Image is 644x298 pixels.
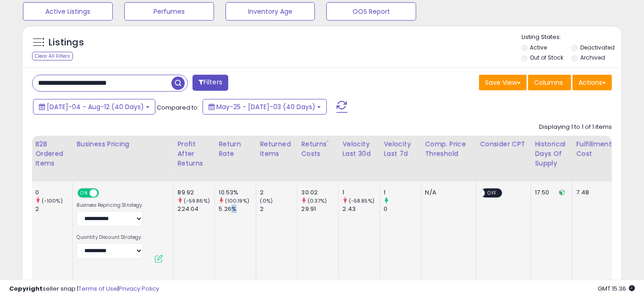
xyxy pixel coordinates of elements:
div: B2B Ordered Items [35,139,69,168]
div: 2.43 [342,205,380,213]
button: Actions [572,75,612,90]
div: 0 [384,205,421,213]
label: Active [530,44,547,51]
div: 17.50 [535,188,565,197]
small: (0.37%) [308,197,327,204]
button: Active Listings [23,2,113,21]
button: Inventory Age [226,2,315,21]
label: Business Repricing Strategy: [77,202,143,209]
button: May-25 - [DATE]-03 (40 Days) [203,99,327,115]
button: OOS Report [326,2,416,21]
label: Quantity Discount Strategy: [77,234,143,241]
h5: Listings [49,36,84,49]
a: Privacy Policy [119,284,159,293]
div: 30.02 [301,188,338,197]
div: 0 [35,188,72,197]
div: seller snap | | [9,285,159,293]
small: (-100%) [42,197,63,204]
div: Displaying 1 to 1 of 1 items [539,123,612,132]
a: Terms of Use [78,284,117,293]
span: OFF [98,189,112,197]
button: Save View [479,75,527,90]
div: Fulfillment Cost [576,139,611,159]
div: Comp. Price Threshold [425,139,472,159]
p: Listing States: [522,33,621,42]
div: 7.48 [576,188,608,197]
div: 1 [342,188,380,197]
div: Historical Days Of Supply [535,139,568,168]
span: ON [79,189,90,197]
div: 1 [384,188,421,197]
small: (-59.86%) [184,197,210,204]
div: Business Pricing [77,139,170,149]
div: 5.26% [219,205,256,213]
button: Filters [193,75,228,91]
div: Returns' Costs [301,139,335,159]
div: Velocity Last 30d [342,139,376,159]
span: Compared to: [157,103,199,112]
div: Profit After Returns [177,139,211,168]
div: Velocity Last 7d [384,139,417,159]
span: 2025-08-13 15:36 GMT [598,284,635,293]
div: Consider CPT [480,139,527,149]
button: Perfumes [124,2,214,21]
small: (100.19%) [225,197,249,204]
div: Returned Items [260,139,293,159]
span: [DATE]-04 - Aug-12 (40 Days) [47,102,144,111]
span: Columns [534,78,563,87]
div: 224.04 [177,205,215,213]
div: 89.92 [177,188,215,197]
label: Archived [580,54,605,61]
div: Clear All Filters [32,52,73,61]
span: OFF [485,189,500,197]
small: (0%) [260,197,273,204]
button: [DATE]-04 - Aug-12 (40 Days) [33,99,155,115]
div: Return Rate [219,139,252,159]
label: Deactivated [580,44,615,51]
div: 29.91 [301,205,338,213]
div: N/A [425,188,469,197]
span: May-25 - [DATE]-03 (40 Days) [216,102,315,111]
strong: Copyright [9,284,43,293]
label: Out of Stock [530,54,564,61]
button: Columns [528,75,571,90]
div: 2 [260,188,297,197]
small: (-58.85%) [349,197,374,204]
div: 2 [260,205,297,213]
div: 2 [35,205,72,213]
div: 10.53% [219,188,256,197]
